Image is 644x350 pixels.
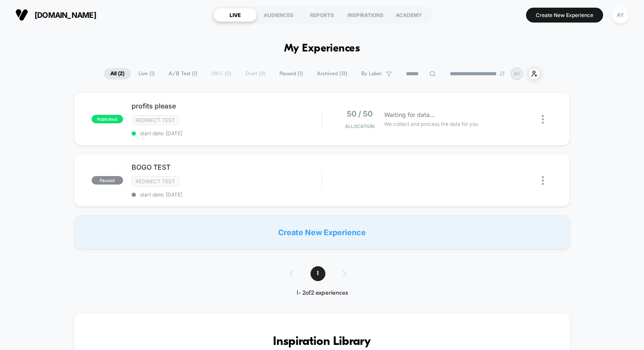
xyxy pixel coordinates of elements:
[132,102,322,110] span: profits please
[284,43,360,55] h1: My Experiences
[542,115,544,124] img: close
[526,8,603,23] button: Create New Experience
[387,8,431,22] div: ACADEMY
[300,8,344,22] div: REPORTS
[609,6,631,24] button: AY
[132,130,322,137] span: start date: [DATE]
[34,11,96,20] span: [DOMAIN_NAME]
[257,8,300,22] div: AUDIENCES
[213,8,257,22] div: LIVE
[92,176,123,185] span: paused
[13,8,99,22] button: [DOMAIN_NAME]
[500,71,505,76] img: end
[281,290,363,297] div: 1 - 2 of 2 experiences
[345,123,374,129] span: Allocation
[132,115,179,125] span: Redirect Test
[310,68,354,80] span: Archived ( 13 )
[542,176,544,185] img: close
[514,71,520,77] p: AY
[162,68,204,80] span: A/B Test ( 1 )
[273,68,309,80] span: Paused ( 1 )
[384,110,435,120] span: Waiting for data...
[132,176,179,186] span: Redirect Test
[92,115,123,123] span: published
[132,191,322,198] span: start date: [DATE]
[100,335,544,349] h3: Inspiration Library
[361,71,382,77] span: By Label
[344,8,387,22] div: INSPIRATIONS
[74,215,570,249] div: Create New Experience
[612,7,629,23] div: AY
[132,68,161,80] span: Live ( 1 )
[310,266,325,281] span: 1
[384,120,478,128] span: We collect and process the data for you
[132,163,322,171] span: BOGO TEST
[347,109,373,118] span: 50 / 50
[15,9,28,21] img: Visually logo
[104,68,131,80] span: All ( 2 )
